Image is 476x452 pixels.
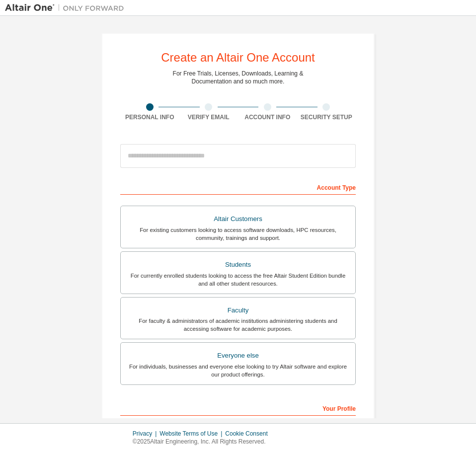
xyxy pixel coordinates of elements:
div: Everyone else [127,349,349,363]
div: For faculty & administrators of academic institutions administering students and accessing softwa... [127,317,349,333]
div: Verify Email [179,113,238,121]
div: Account Type [120,179,356,195]
div: Account Info [238,113,297,121]
div: Website Terms of Use [159,430,225,438]
div: For Free Trials, Licenses, Downloads, Learning & Documentation and so much more. [173,70,304,85]
div: For existing customers looking to access software downloads, HPC resources, community, trainings ... [127,226,349,242]
div: Faculty [127,303,349,317]
div: For currently enrolled students looking to access the free Altair Student Edition bundle and all ... [127,272,349,288]
div: Cookie Consent [225,430,273,438]
div: Altair Customers [127,212,349,226]
div: Personal Info [120,113,179,121]
p: © 2025 Altair Engineering, Inc. All Rights Reserved. [133,438,274,446]
div: Privacy [133,430,159,438]
img: Altair One [5,3,129,13]
div: For individuals, businesses and everyone else looking to try Altair software and explore our prod... [127,363,349,378]
div: Students [127,258,349,272]
div: Create an Altair One Account [161,52,315,64]
div: Your Profile [120,400,356,416]
div: Security Setup [297,113,356,121]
